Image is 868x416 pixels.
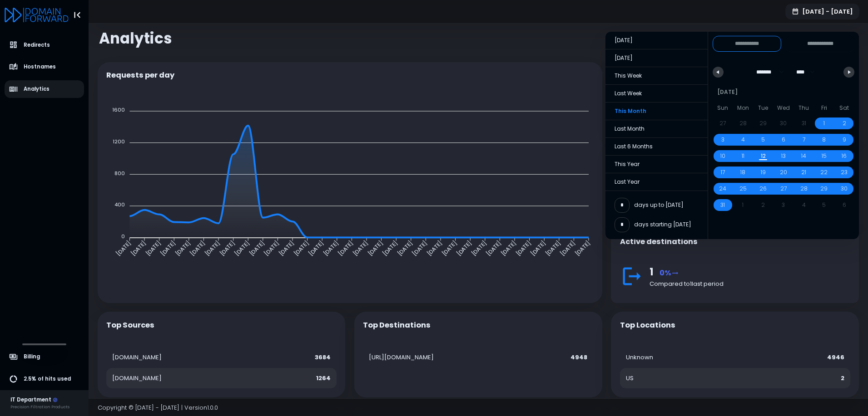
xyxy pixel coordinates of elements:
span: 11 [742,148,744,164]
a: Logo [5,8,69,20]
tspan: [DATE] [514,239,532,257]
tspan: [DATE] [529,239,547,257]
h5: Requests per day [106,71,174,80]
span: 1 [823,115,825,132]
td: [URL][DOMAIN_NAME] [363,347,531,368]
button: [DATE] - [DATE] [785,4,859,20]
button: 27 [774,181,794,197]
span: Hostnames [24,63,56,71]
button: 8 [814,132,834,148]
button: [DATE] [605,49,708,67]
span: 5 [761,132,765,148]
strong: 4946 [827,353,844,362]
tspan: [DATE] [188,239,207,257]
span: 10 [720,148,725,164]
span: 29 [820,181,828,197]
span: 16 [842,148,847,164]
button: Last Year [605,173,708,191]
tspan: [DATE] [544,239,562,257]
strong: 4948 [570,353,587,362]
button: 6 [774,132,794,148]
td: Unknown [620,347,752,368]
button: 18 [733,164,754,181]
span: Sun [713,101,733,115]
button: 11 [733,148,754,164]
button: 28 [794,181,814,197]
span: [DATE] [605,32,708,49]
tspan: [DATE] [307,239,325,257]
span: 2 [843,115,846,132]
tspan: [DATE] [144,239,162,257]
span: Last Year [605,173,708,191]
span: 0% [660,268,679,278]
span: 6 [782,132,785,148]
div: Precision Filtration Products [10,404,69,410]
span: 7 [803,132,805,148]
tspan: [DATE] [322,239,340,257]
button: Last Month [605,120,708,138]
span: Redirects [24,41,50,49]
button: Last 6 Months [605,138,708,156]
span: Wed [774,101,794,115]
span: days starting [DATE] [634,220,691,229]
button: 16 [834,148,854,164]
strong: 2 [841,374,844,382]
button: 1 [814,115,834,132]
span: Tue [753,101,774,115]
a: Billing [5,348,84,366]
button: 26 [753,181,774,197]
button: 2 [834,115,854,132]
button: 24 [713,181,733,197]
div: Compared to 1 last period [650,279,850,289]
span: 21 [801,164,806,181]
a: Hostnames [5,58,84,76]
button: 25 [733,181,754,197]
button: This Month [605,103,708,120]
span: 3 [721,132,724,148]
tspan: [DATE] [292,239,310,257]
span: Last 6 Months [605,138,708,155]
tspan: [DATE] [337,239,355,257]
span: 22 [820,164,828,181]
span: 13 [781,148,786,164]
span: 20 [780,164,787,181]
button: 7 [794,132,814,148]
button: Last Week [605,85,708,103]
button: 12 [753,148,774,164]
a: Analytics [5,80,84,98]
tspan: [DATE] [559,239,577,257]
span: 27 [780,181,787,197]
strong: 3684 [315,353,331,362]
tspan: [DATE] [352,239,370,257]
tspan: 1600 [112,106,125,113]
a: Redirects [5,36,84,54]
tspan: [DATE] [426,239,444,257]
button: This Year [605,156,708,173]
tspan: [DATE] [455,239,473,257]
span: 15 [822,148,827,164]
span: 26 [759,181,767,197]
strong: 1264 [316,374,331,382]
tspan: [DATE] [114,239,133,257]
div: IT Department [10,396,69,404]
tspan: [DATE] [263,239,281,257]
tspan: [DATE] [233,239,251,257]
tspan: [DATE] [218,239,236,257]
button: 30 [834,181,854,197]
button: This Week [605,67,708,85]
h5: Top Locations [620,321,675,330]
span: Mon [733,101,754,115]
tspan: [DATE] [500,239,518,257]
button: 23 [834,164,854,181]
button: 13 [774,148,794,164]
span: 18 [740,164,745,181]
span: 30 [841,181,848,197]
tspan: 0 [121,233,125,240]
span: Billing [24,353,40,361]
span: Analytics [99,29,172,47]
span: 17 [721,164,725,181]
tspan: [DATE] [411,239,429,257]
span: 9 [843,132,846,148]
tspan: [DATE] [203,239,222,257]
